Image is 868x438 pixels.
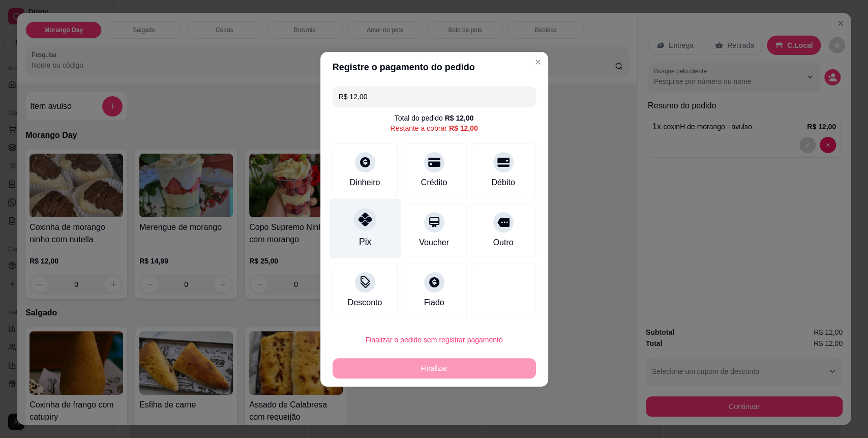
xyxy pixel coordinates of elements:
[395,113,474,123] div: Total do pedido
[449,123,478,133] div: R$ 12,00
[358,235,371,248] div: Pix
[350,177,380,189] div: Dinheiro
[421,177,447,189] div: Crédito
[320,52,548,82] header: Registre o pagamento do pedido
[530,54,546,70] button: Close
[491,177,515,189] div: Débito
[424,297,444,309] div: Fiado
[390,123,477,133] div: Restante a cobrar
[333,330,536,350] button: Finalizar o pedido sem registrar pagamento
[348,297,382,309] div: Desconto
[419,237,449,249] div: Voucher
[493,237,513,249] div: Outro
[339,86,530,107] input: Ex.: hambúrguer de cordeiro
[445,113,474,123] div: R$ 12,00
